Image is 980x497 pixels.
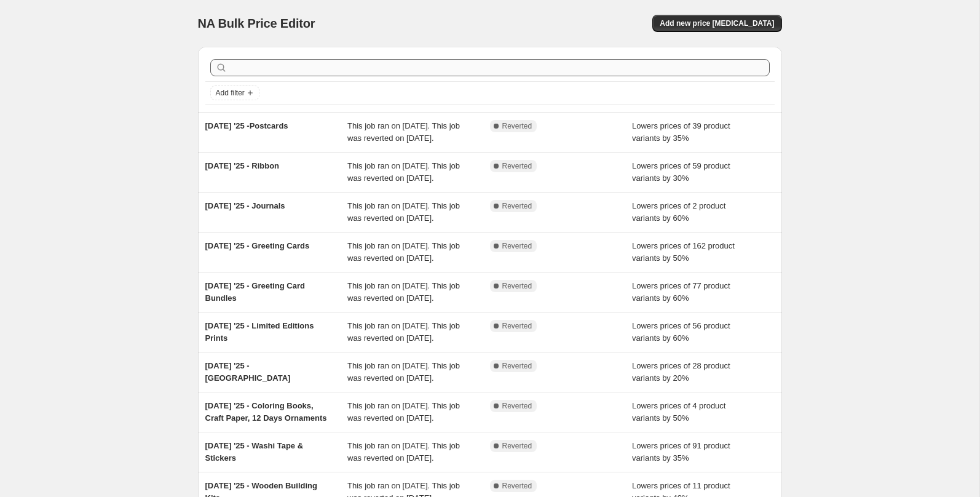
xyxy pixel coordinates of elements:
[198,17,315,30] span: NA Bulk Price Editor
[632,161,730,183] span: Lowers prices of 59 product variants by 30%
[632,401,725,423] span: Lowers prices of 4 product variants by 50%
[502,201,532,211] span: Reverted
[632,321,730,343] span: Lowers prices of 56 product variants by 60%
[632,441,730,463] span: Lowers prices of 91 product variants by 35%
[216,88,245,98] span: Add filter
[347,401,460,423] span: This job ran on [DATE]. This job was reverted on [DATE].
[347,241,460,263] span: This job ran on [DATE]. This job was reverted on [DATE].
[632,241,735,263] span: Lowers prices of 162 product variants by 50%
[632,121,730,143] span: Lowers prices of 39 product variants by 35%
[205,401,327,423] span: [DATE] '25 - Coloring Books, Craft Paper, 12 Days Ornaments
[502,121,532,131] span: Reverted
[347,201,460,223] span: This job ran on [DATE]. This job was reverted on [DATE].
[347,161,460,183] span: This job ran on [DATE]. This job was reverted on [DATE].
[205,241,310,250] span: [DATE] '25 - Greeting Cards
[632,201,725,223] span: Lowers prices of 2 product variants by 60%
[502,481,532,491] span: Reverted
[502,321,532,331] span: Reverted
[660,18,774,28] span: Add new price [MEDICAL_DATA]
[205,121,288,130] span: [DATE] '25 -Postcards
[347,321,460,343] span: This job ran on [DATE]. This job was reverted on [DATE].
[205,441,304,463] span: [DATE] '25 - Washi Tape & Stickers
[502,241,532,251] span: Reverted
[502,401,532,411] span: Reverted
[502,161,532,171] span: Reverted
[632,361,730,383] span: Lowers prices of 28 product variants by 20%
[347,441,460,463] span: This job ran on [DATE]. This job was reverted on [DATE].
[347,281,460,303] span: This job ran on [DATE]. This job was reverted on [DATE].
[205,161,280,170] span: [DATE] '25 - Ribbon
[502,361,532,371] span: Reverted
[205,361,291,383] span: [DATE] '25 - [GEOGRAPHIC_DATA]
[205,321,314,343] span: [DATE] '25 - Limited Editions Prints
[502,441,532,451] span: Reverted
[652,15,781,32] button: Add new price [MEDICAL_DATA]
[205,281,305,303] span: [DATE] '25 - Greeting Card Bundles
[205,201,285,210] span: [DATE] '25 - Journals
[347,121,460,143] span: This job ran on [DATE]. This job was reverted on [DATE].
[502,281,532,291] span: Reverted
[632,281,730,303] span: Lowers prices of 77 product variants by 60%
[210,85,259,100] button: Add filter
[347,361,460,383] span: This job ran on [DATE]. This job was reverted on [DATE].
